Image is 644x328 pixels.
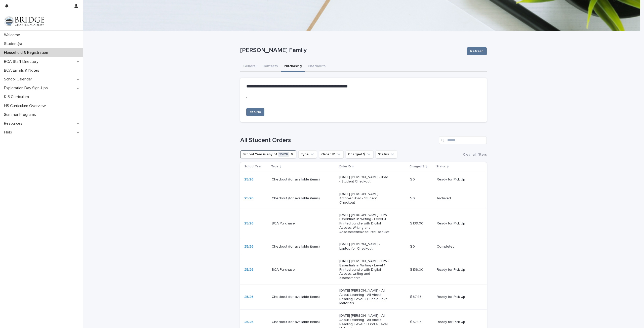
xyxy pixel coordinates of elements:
p: School Calendar [2,77,36,82]
input: Search [439,136,487,144]
button: Refresh [467,47,487,55]
button: Purchasing [281,61,305,72]
p: Exploration Day Sign-Ups [2,86,52,90]
p: Household & Registration [2,50,52,55]
p: Checkout (for available items) [272,320,322,324]
a: 25/26 [244,295,254,299]
button: Type [298,150,317,158]
p: BCA Staff Directory [2,59,43,64]
p: Ready for Pick Up [437,268,479,272]
tr: 25/26 Checkout (for available items)[DATE] [PERSON_NAME] - iPad - Student Checkout$ 0$ 0 Ready fo... [240,171,487,188]
p: BCA Emails & Notes [2,68,43,73]
a: 25/26 [244,320,254,324]
a: 25/26 [244,245,254,249]
p: BCA Purchase [272,268,322,272]
p: $ 0 [410,176,416,182]
p: Checkout (for available items) [272,196,322,201]
tr: 25/26 Checkout (for available items)[DATE] [PERSON_NAME] - All About Learning - All About Reading... [240,284,487,309]
tr: 25/26 BCA Purchase[DATE] [PERSON_NAME] - EIW - Essentials in Writing - Level 1 Printed bundle wit... [240,255,487,284]
button: General [240,61,259,72]
p: HS Curriculum Overview [2,104,50,108]
p: $ 67.95 [410,294,423,299]
button: Yes/No [246,108,264,116]
p: K-8 Curriculum [2,95,33,99]
p: Ready for Pick Up [437,295,479,299]
p: [DATE] [PERSON_NAME] - Laptop for Checkout [339,242,390,251]
button: Order ID [319,150,344,158]
button: Charged $ [346,150,374,158]
p: [DATE] [PERSON_NAME] - EIW - Essentials in Writing - Level 1 Printed bundle with Digital Access, ... [339,259,390,280]
p: Order ID [339,164,351,169]
a: 25/26 [244,268,254,272]
p: Help [2,130,16,135]
span: Refresh [470,49,484,54]
img: V1C1m3IdTEidaUdm9Hs0 [4,16,44,26]
a: 25/26 [244,221,254,226]
a: 25/26 [244,177,254,182]
p: Welcome [2,33,24,37]
p: [DATE] [PERSON_NAME] - Archived iPad - Student Checkout [339,192,390,205]
tr: 25/26 BCA Purchase[DATE] [PERSON_NAME] - EIW - Essentials in Writing - Level 4 Printed bundle wit... [240,209,487,238]
p: $ 67.95 [410,319,423,324]
p: Ready for Pick Up [437,221,479,226]
button: School Year [240,150,296,158]
p: School Year [244,164,261,169]
button: Contacts [259,61,281,72]
tr: 25/26 Checkout (for available items)[DATE] [PERSON_NAME] - Archived iPad - Student Checkout$ 0$ 0... [240,188,487,209]
p: Checkout (for available items) [272,295,322,299]
p: BCA Purchase [272,221,322,226]
button: Status [376,150,397,158]
p: $ 0 [410,195,416,201]
span: Clear all filters [463,153,487,156]
p: Resources [2,121,26,126]
h1: All Student Orders [240,137,437,144]
p: Summer Programs [2,112,40,117]
p: Ready for Pick Up [437,177,479,182]
p: $ 139.00 [410,267,424,272]
p: [DATE] [PERSON_NAME] - All About Learning - All About Reading: Level 2 Bundle Level Materials [339,289,390,305]
p: Checkout (for available items) [272,245,322,249]
p: $ 0 [410,244,416,249]
p: Type [271,164,278,169]
tr: 25/26 Checkout (for available items)[DATE] [PERSON_NAME] - Laptop for Checkout$ 0$ 0 Completed [240,238,487,255]
p: [DATE] [PERSON_NAME] - iPad - Student Checkout [339,175,390,184]
button: Checkouts [305,61,329,72]
p: [DATE] [PERSON_NAME] - EIW - Essentials in Writing - Level 4 Printed bundle with Digital Access, ... [339,213,390,234]
span: Yes/No [250,110,261,115]
button: Clear all filters [461,151,487,158]
p: Checkout (for available items) [272,177,322,182]
p: Status [436,164,446,169]
p: Archived [437,196,479,201]
p: $ 139.00 [410,220,424,226]
p: Student(s) [2,41,26,46]
p: Completed [437,245,479,249]
p: Charged $ [410,164,424,169]
p: Ready for Pick Up [437,320,479,324]
p: - [246,95,481,100]
a: 25/26 [244,196,254,201]
p: [PERSON_NAME] Family [240,47,463,54]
